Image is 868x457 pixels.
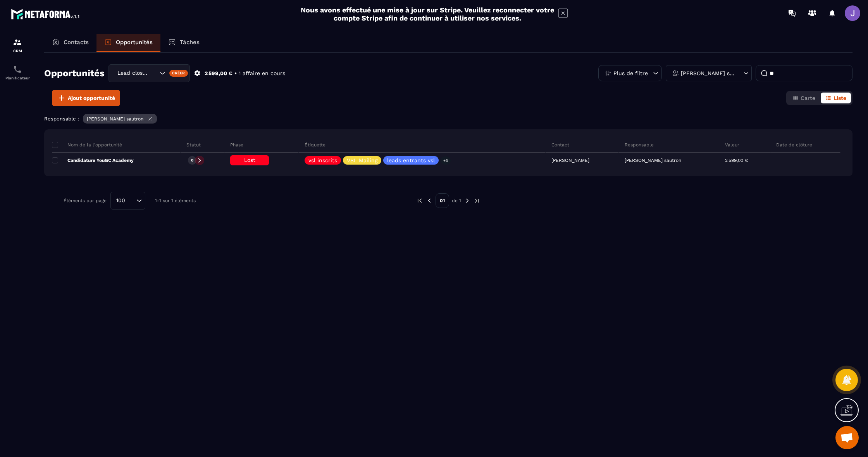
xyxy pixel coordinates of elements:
[87,116,143,122] p: [PERSON_NAME] sautron
[169,70,188,77] div: Créer
[625,158,681,163] p: [PERSON_NAME] sautron
[234,70,237,77] p: •
[52,157,134,163] p: Candidature YouGC Academy
[52,142,122,148] p: Nom de la l'opportunité
[426,197,433,204] img: prev
[2,49,33,53] p: CRM
[2,59,33,86] a: schedulerschedulerPlanificateur
[474,197,480,204] img: next
[11,7,81,21] img: logo
[13,38,22,47] img: formation
[110,192,145,210] div: Search for option
[128,196,134,205] input: Search for option
[788,93,820,103] button: Carte
[244,157,255,163] span: Lost
[725,142,739,148] p: Valeur
[68,94,115,102] span: Ajout opportunité
[239,70,285,77] p: 1 affaire en cours
[801,95,815,101] span: Carte
[308,158,337,163] p: vsl inscrits
[96,34,160,52] a: Opportunités
[347,158,377,163] p: VSL Mailing
[441,156,451,165] p: +3
[44,34,96,52] a: Contacts
[464,197,471,204] img: next
[230,142,243,148] p: Phase
[551,142,569,148] p: Contact
[613,70,648,76] p: Plus de filtre
[725,158,748,163] p: 2 599,00 €
[13,65,22,74] img: scheduler
[625,142,654,148] p: Responsable
[108,64,190,82] div: Search for option
[681,70,735,76] p: [PERSON_NAME] sautron
[436,193,449,208] p: 01
[416,197,423,204] img: prev
[64,39,89,46] p: Contacts
[160,34,207,52] a: Tâches
[52,90,120,106] button: Ajout opportunité
[114,196,128,205] span: 100
[300,6,555,22] h2: Nous avons effectué une mise à jour sur Stripe. Veuillez reconnecter votre compte Stripe afin de ...
[776,142,812,148] p: Date de clôture
[387,158,435,163] p: leads entrants vsl
[452,198,461,204] p: de 1
[115,69,150,77] span: Lead closing
[305,142,325,148] p: Étiquette
[44,65,105,81] h2: Opportunités
[821,93,851,103] button: Liste
[191,158,193,163] p: 0
[205,70,232,77] p: 2 599,00 €
[44,116,79,122] p: Responsable :
[64,198,107,203] p: Éléments par page
[180,39,200,46] p: Tâches
[835,426,859,449] div: Ouvrir le chat
[116,39,153,46] p: Opportunités
[150,69,158,77] input: Search for option
[2,32,33,59] a: formationformationCRM
[2,76,33,80] p: Planificateur
[186,142,201,148] p: Statut
[834,95,846,101] span: Liste
[155,198,196,203] p: 1-1 sur 1 éléments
